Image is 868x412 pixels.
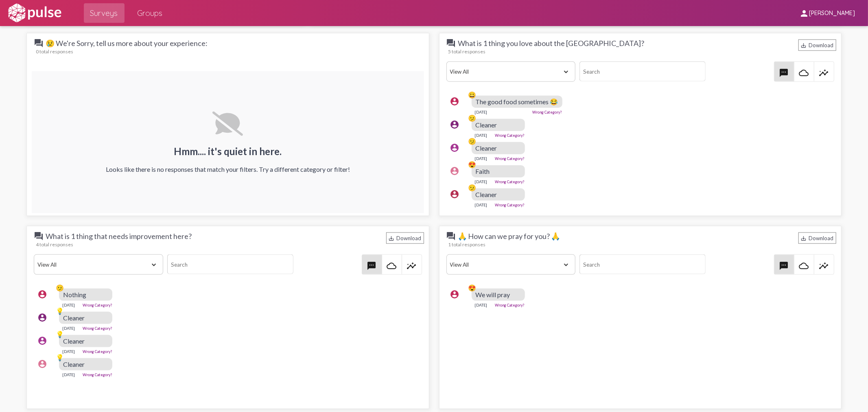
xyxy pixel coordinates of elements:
img: white-logo.svg [7,3,63,23]
span: 😢 We're Sorry, tell us more about your experience: [34,38,208,48]
mat-icon: Download [801,235,807,241]
span: What is 1 thing that needs improvement here? [34,231,192,241]
span: The good food sometimes 😂 [476,98,558,105]
mat-icon: question_answer [446,38,456,48]
a: Wrong Category? [495,156,525,161]
span: Cleaner [476,191,497,198]
div: Download [798,232,836,244]
a: Wrong Category? [495,133,525,138]
div: 💡 [56,353,64,362]
a: Wrong Category? [533,110,562,114]
div: 😍 [468,160,477,169]
div: [DATE] [62,302,75,307]
div: [DATE] [62,372,75,377]
div: 1 total responses [448,241,836,248]
mat-icon: question_answer [446,231,456,241]
a: Groups [131,3,169,23]
mat-icon: account_circle [450,120,460,129]
h2: Hmm.... it's quiet in here. [106,145,350,157]
span: What is 1 thing you love about the [GEOGRAPHIC_DATA]? [446,38,645,48]
a: Wrong Category? [495,180,525,184]
div: Download [386,232,424,244]
span: Groups [138,6,163,20]
span: Surveys [90,6,118,20]
a: Wrong Category? [83,373,112,377]
mat-icon: Download [389,235,395,241]
span: 🙏 How can we pray for you? 🙏 [446,231,568,241]
div: [DATE] [62,349,75,354]
input: Search [579,61,706,81]
mat-icon: textsms [779,68,789,78]
mat-icon: account_circle [450,189,460,199]
div: 🫤 [56,284,64,292]
mat-icon: insights [819,68,829,78]
span: Cleaner [63,360,85,368]
a: Surveys [84,3,125,23]
span: Cleaner [63,337,85,345]
a: Wrong Category? [83,303,112,307]
a: Wrong Category? [495,203,525,207]
div: 🫤 [468,184,477,192]
mat-icon: account_circle [37,289,47,299]
mat-icon: textsms [367,261,377,271]
span: Cleaner [63,314,85,322]
a: Wrong Category? [83,326,112,331]
mat-icon: textsms [779,261,789,271]
div: Download [798,39,836,51]
div: [DATE] [475,110,488,114]
mat-icon: cloud_queue [799,261,809,271]
div: [DATE] [62,326,75,331]
div: 😍 [468,284,477,292]
mat-icon: Download [801,42,807,48]
button: [PERSON_NAME] [793,5,861,20]
div: [DATE] [475,133,488,138]
mat-icon: account_circle [450,143,460,153]
span: Cleaner [476,144,497,152]
mat-icon: person [799,9,809,18]
div: 0 total responses [36,48,424,55]
div: 5 total responses [448,48,836,55]
span: Nothing [63,291,86,298]
mat-icon: account_circle [450,96,460,106]
input: Search [167,254,293,274]
div: 😀 [468,91,477,99]
mat-icon: question_answer [34,38,44,48]
mat-icon: account_circle [450,166,460,176]
mat-icon: cloud_queue [799,68,809,78]
div: 🫤 [468,137,477,145]
img: svg+xml;base64,PHN2ZyB4bWxucz0iaHR0cDovL3d3dy53My5vcmcvMjAwMC9zdmciIHZpZXdCb3g9IjAgMCA2NDAgNTEyIj... [212,112,243,136]
div: [DATE] [475,156,488,161]
a: Wrong Category? [83,349,112,354]
mat-icon: account_circle [37,336,47,346]
div: 💡 [56,307,64,315]
div: Looks like there is no responses that match your filters. Try a different category or filter! [106,165,350,173]
mat-icon: insights [819,261,829,271]
span: [PERSON_NAME] [809,10,855,17]
mat-icon: account_circle [37,313,47,322]
mat-icon: insights [407,261,417,271]
mat-icon: cloud_queue [387,261,397,271]
div: 💡 [56,330,64,338]
div: 🫤 [468,114,477,122]
div: [DATE] [475,202,488,207]
span: We will pray [476,291,510,298]
div: [DATE] [475,179,488,184]
div: 4 total responses [36,241,424,248]
a: Wrong Category? [495,303,525,307]
input: Search [579,254,706,274]
div: [DATE] [475,302,488,307]
mat-icon: account_circle [37,359,47,369]
span: Faith [476,167,490,175]
mat-icon: account_circle [450,289,460,299]
mat-icon: question_answer [34,231,44,241]
span: Cleaner [476,121,497,129]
